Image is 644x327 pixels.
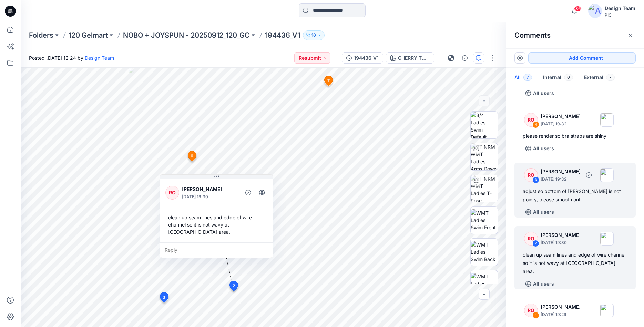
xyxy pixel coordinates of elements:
[523,251,627,276] div: clean up seam lines and edge of wire channel so it is not wavy at [GEOGRAPHIC_DATA] area.
[471,143,498,170] img: TT NRM WMT Ladies Arms Down
[532,240,539,247] div: 2
[605,4,635,12] div: Design Team
[524,168,538,182] div: RO
[471,175,498,202] img: TT NRM WMT Ladies T-Pose
[528,52,636,64] button: Add Comment
[165,211,267,238] div: clean up seam lines and edge of wire channel so it is not wavy at [GEOGRAPHIC_DATA] area.
[160,242,273,258] div: Reply
[541,303,581,311] p: [PERSON_NAME]
[541,112,581,121] p: [PERSON_NAME]
[509,69,538,87] button: All
[191,153,193,159] span: 6
[163,294,165,300] span: 3
[523,74,532,81] span: 7
[523,187,627,204] div: adjust so bottom of [PERSON_NAME] is not pointy, please smooth out.
[538,69,579,87] button: Internal
[524,232,538,246] div: RO
[85,55,114,61] a: Design Team
[524,113,538,127] div: RO
[533,280,554,288] p: All users
[459,52,470,64] button: Details
[541,231,581,239] p: [PERSON_NAME]
[303,30,325,40] button: 10
[532,121,539,128] div: 4
[533,89,554,97] p: All users
[541,167,581,176] p: [PERSON_NAME]
[541,311,581,318] p: [DATE] 19:29
[182,185,238,193] p: [PERSON_NAME]
[588,4,602,18] img: avatar
[386,52,434,64] button: CHERRY TOMATO
[533,144,554,153] p: All users
[541,121,581,127] p: [DATE] 19:32
[523,132,627,140] div: please render so bra straps are shiny
[579,69,620,87] button: External
[541,176,581,183] p: [DATE] 19:32
[605,12,635,18] div: PIC
[29,30,53,40] a: Folders
[327,78,330,84] span: 7
[532,312,539,319] div: 1
[398,54,430,62] div: CHERRY TOMATO
[523,278,557,289] button: All users
[29,54,114,61] span: Posted [DATE] 12:24 by
[471,209,498,231] img: WMT Ladies Swim Front
[523,143,557,154] button: All users
[574,6,582,11] span: 36
[233,283,235,289] span: 2
[541,239,581,246] p: [DATE] 19:30
[606,74,615,81] span: 7
[182,193,238,200] p: [DATE] 19:30
[564,74,573,81] span: 0
[514,31,551,39] h2: Comments
[311,31,316,39] p: 10
[533,208,554,216] p: All users
[471,241,498,263] img: WMT Ladies Swim Back
[532,176,539,183] div: 3
[523,206,557,218] button: All users
[165,186,179,200] div: RO
[471,112,498,138] img: 3/4 Ladies Swim Default
[265,30,300,40] p: 194436_V1
[123,30,250,40] a: NOBO + JOYSPUN - 20250912_120_GC
[471,273,498,295] img: WMT Ladies Swim Left
[523,88,557,99] button: All users
[354,54,379,62] div: 194436_V1
[69,30,108,40] a: 120 Gelmart
[342,52,383,64] button: 194436_V1
[524,304,538,317] div: RO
